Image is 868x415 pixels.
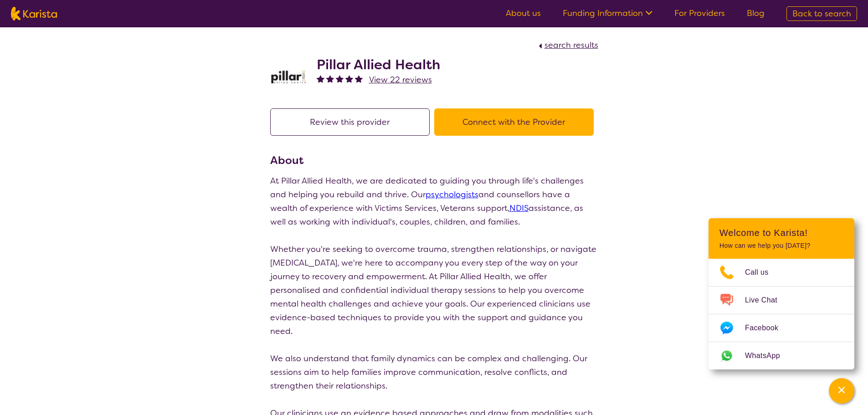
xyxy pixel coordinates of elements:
[270,352,598,393] p: We also understand that family dynamics can be complex and challenging. Our sessions aim to help ...
[434,117,598,128] a: Connect with the Provider
[270,108,430,136] button: Review this provider
[709,342,854,369] a: Web link opens in a new tab.
[506,8,541,19] a: About us
[270,152,598,169] h3: About
[745,266,780,279] span: Call us
[719,242,843,250] p: How can we help you [DATE]?
[326,75,334,82] img: fullstar
[270,117,434,128] a: Review this provider
[11,7,57,20] img: Karista logo
[336,75,344,82] img: fullstar
[270,59,307,95] img: rfh6iifgakk6qm0ilome.png
[426,189,478,200] a: psychologists
[270,174,598,229] p: At Pillar Allied Health, we are dedicated to guiding you through life's challenges and helping yo...
[536,40,598,51] a: search results
[345,75,353,82] img: fullstar
[674,8,725,19] a: For Providers
[786,6,857,21] a: Back to search
[434,108,594,136] button: Connect with the Provider
[369,73,432,87] a: View 22 reviews
[369,74,432,85] span: View 22 reviews
[829,378,854,404] button: Channel Menu
[745,293,788,307] span: Live Chat
[563,8,652,19] a: Funding Information
[709,218,854,369] div: Channel Menu
[317,56,440,73] h2: Pillar Allied Health
[317,75,324,82] img: fullstar
[745,349,791,363] span: WhatsApp
[745,321,789,335] span: Facebook
[792,8,851,19] span: Back to search
[509,203,529,214] a: NDIS
[270,242,598,338] p: Whether you're seeking to overcome trauma, strengthen relationships, or navigate [MEDICAL_DATA], ...
[719,227,843,238] h2: Welcome to Karista!
[747,8,765,19] a: Blog
[709,259,854,369] ul: Choose channel
[355,75,363,82] img: fullstar
[544,40,598,51] span: search results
